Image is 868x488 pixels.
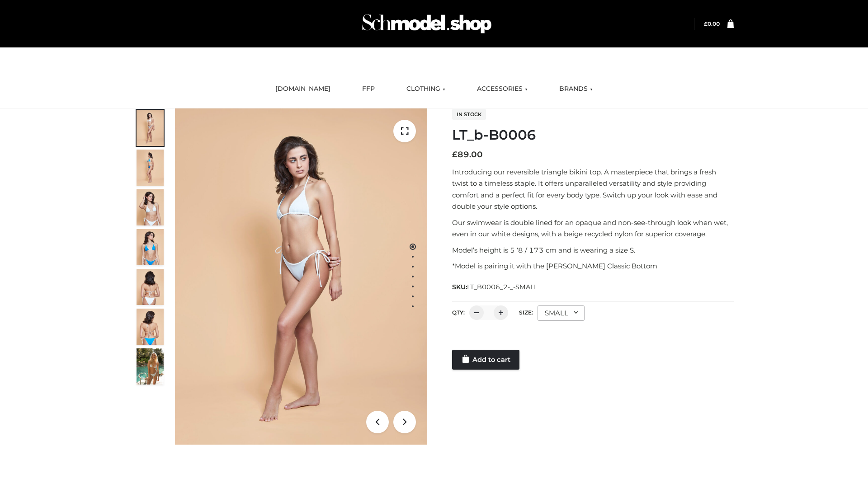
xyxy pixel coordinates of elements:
[137,189,164,225] img: ArielClassicBikiniTop_CloudNine_AzureSky_OW114ECO_3-scaled.jpg
[137,110,164,146] img: ArielClassicBikiniTop_CloudNine_AzureSky_OW114ECO_1-scaled.jpg
[400,79,452,99] a: CLOTHING
[175,108,427,445] img: ArielClassicBikiniTop_CloudNine_AzureSky_OW114ECO_1
[552,79,599,99] a: BRANDS
[452,217,734,240] p: Our swimwear is double lined for an opaque and non-see-through look when wet, even in our white d...
[452,244,734,256] p: Model’s height is 5 ‘8 / 173 cm and is wearing a size S.
[470,79,534,99] a: ACCESSORIES
[452,309,465,316] label: QTY:
[452,350,519,370] a: Add to cart
[538,305,585,321] div: SMALL
[452,109,486,120] span: In stock
[137,150,164,186] img: ArielClassicBikiniTop_CloudNine_AzureSky_OW114ECO_2-scaled.jpg
[359,6,495,42] img: Schmodel Admin 964
[704,20,720,27] bdi: 0.00
[355,79,382,99] a: FFP
[452,166,734,212] p: Introducing our reversible triangle bikini top. A masterpiece that brings a fresh twist to a time...
[467,283,538,291] span: LT_B0006_2-_-SMALL
[452,282,538,292] span: SKU:
[137,269,164,305] img: ArielClassicBikiniTop_CloudNine_AzureSky_OW114ECO_7-scaled.jpg
[137,309,164,345] img: ArielClassicBikiniTop_CloudNine_AzureSky_OW114ECO_8-scaled.jpg
[704,20,708,27] span: £
[137,229,164,265] img: ArielClassicBikiniTop_CloudNine_AzureSky_OW114ECO_4-scaled.jpg
[519,309,533,316] label: Size:
[704,20,720,27] a: £0.00
[452,150,458,160] span: £
[269,79,337,99] a: [DOMAIN_NAME]
[452,127,734,143] h1: LT_b-B0006
[452,260,734,272] p: *Model is pairing it with the [PERSON_NAME] Classic Bottom
[452,150,483,160] bdi: 89.00
[137,348,164,385] img: Arieltop_CloudNine_AzureSky2.jpg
